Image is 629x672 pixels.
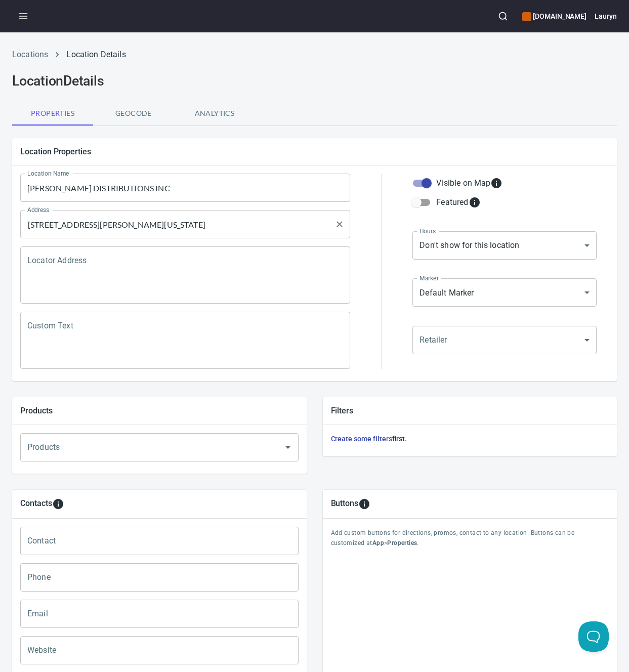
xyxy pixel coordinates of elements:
h6: Lauryn [595,11,617,22]
h2: Location Details [12,73,617,89]
span: Geocode [99,107,168,120]
h6: first. [331,433,609,444]
h5: Location Properties [20,146,609,157]
h5: Filters [331,405,609,416]
h5: Contacts [20,498,52,510]
a: Locations [12,50,48,59]
svg: To add custom contact information for locations, please go to Apps > Properties > Contacts. [52,498,64,510]
span: Properties [18,107,87,120]
div: ​ [412,326,597,354]
div: Don't show for this location [412,231,597,260]
b: Properties [387,539,417,547]
div: Visible on Map [436,177,502,189]
nav: breadcrumb [12,49,617,61]
div: Default Marker [412,278,597,307]
span: Analytics [180,107,249,120]
button: color-CE600E [522,12,531,21]
iframe: Help Scout Beacon - Open [578,621,609,652]
h5: Buttons [331,498,359,510]
svg: Whether the location is visible on the map. [490,177,502,189]
button: Open [281,440,295,454]
button: Lauryn [595,5,617,27]
button: Clear [332,217,347,231]
svg: To add custom buttons for locations, please go to Apps > Properties > Buttons. [358,498,370,510]
a: Create some filters [331,435,392,443]
a: Location Details [66,50,125,59]
button: Search [492,5,514,27]
input: Products [25,438,266,457]
b: App [372,539,384,547]
svg: Featured locations are moved to the top of the search results list. [469,196,481,208]
h5: Products [20,405,299,416]
div: Featured [436,196,480,208]
p: Add custom buttons for directions, promos, contact to any location. Buttons can be customized at > . [331,528,609,549]
h6: [DOMAIN_NAME] [522,11,586,22]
